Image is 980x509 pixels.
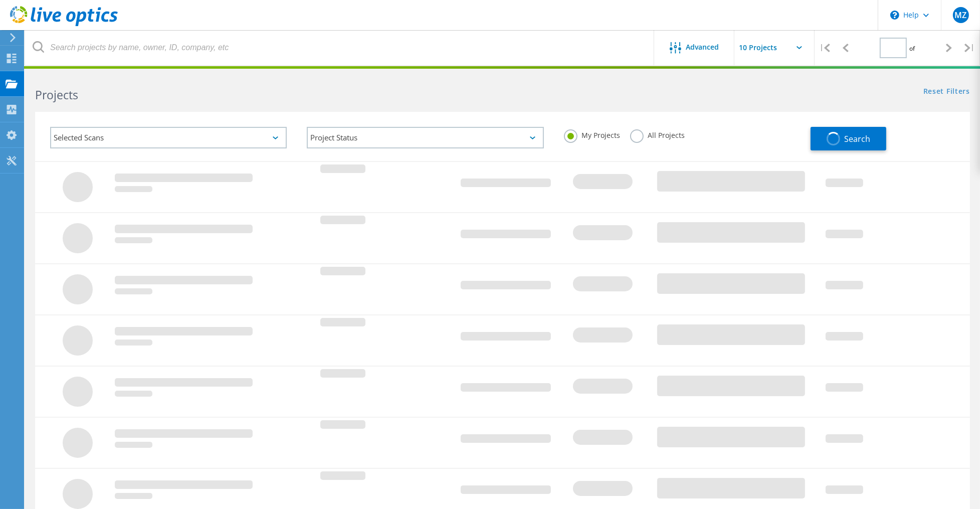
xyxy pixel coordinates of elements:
[10,21,118,28] a: Live Optics Dashboard
[954,11,966,19] span: MZ
[890,11,899,20] svg: \n
[35,87,78,103] b: Projects
[630,129,685,139] label: All Projects
[686,44,719,51] span: Advanced
[909,44,915,53] span: of
[50,127,287,148] div: Selected Scans
[811,127,886,150] button: Search
[815,30,835,66] div: |
[564,129,620,139] label: My Projects
[959,30,980,66] div: |
[25,30,655,65] input: Search projects by name, owner, ID, company, etc
[307,127,543,148] div: Project Status
[844,133,870,144] span: Search
[923,88,970,96] a: Reset Filters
